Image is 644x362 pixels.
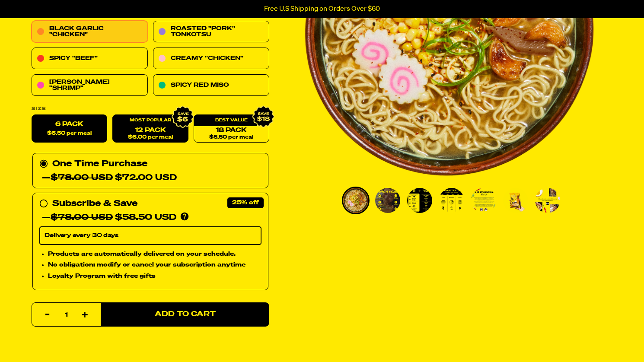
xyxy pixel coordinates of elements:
span: Add to Cart [155,311,216,318]
li: Products are automatically delivered on your schedule. [48,249,261,259]
div: PDP main carousel thumbnails [304,187,595,214]
li: Go to slide 7 [534,187,561,214]
p: Free U.S Shipping on Orders Over $60 [264,5,380,13]
img: Black Garlic "Chicken" Ramen [439,188,464,213]
span: $58.50 USD [51,213,176,222]
img: Black Garlic "Chicken" Ramen [503,188,528,213]
a: Black Garlic "Chicken" [32,21,148,43]
a: 18 Pack$5.50 per meal [194,115,269,143]
span: $72.00 USD [51,174,177,182]
button: Add to Cart [101,302,269,327]
li: Go to slide 4 [438,187,465,214]
span: $6.00 per meal [128,135,173,140]
a: Creamy "Chicken" [153,48,269,70]
label: Size [32,107,269,111]
del: $78.00 USD [51,174,113,182]
del: $78.00 USD [51,213,113,222]
li: Loyalty Program with free gifts [48,272,261,281]
a: 12 Pack$6.00 per meal [112,115,188,143]
a: [PERSON_NAME] "Shrimp" [32,75,148,96]
li: Go to slide 1 [342,187,370,214]
a: Spicy Red Miso [153,75,269,96]
iframe: Marketing Popup [4,322,91,358]
li: No obligation: modify or cancel your subscription anytime [48,260,261,270]
li: Go to slide 2 [374,187,402,214]
div: One Time Purchase [39,157,261,185]
img: Black Garlic "Chicken" Ramen [471,188,496,213]
input: quantity [37,303,96,327]
select: Subscribe & Save —$78.00 USD$58.50 USD Products are automatically delivered on your schedule. No ... [39,227,261,245]
a: Roasted "Pork" Tonkotsu [153,21,269,43]
img: Black Garlic "Chicken" Ramen [535,188,560,213]
li: Go to slide 3 [406,187,434,214]
div: Subscribe & Save [52,197,137,211]
li: Go to slide 6 [502,187,529,214]
div: — [42,211,176,225]
li: Go to slide 5 [470,187,497,214]
span: $6.50 per meal [47,131,92,137]
img: Black Garlic "Chicken" Ramen [407,188,432,213]
a: Spicy "Beef" [32,48,148,70]
span: $5.50 per meal [209,135,253,140]
div: — [42,171,177,185]
img: Black Garlic "Chicken" Ramen [343,188,368,213]
img: Black Garlic "Chicken" Ramen [375,188,400,213]
label: 6 Pack [32,115,107,143]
